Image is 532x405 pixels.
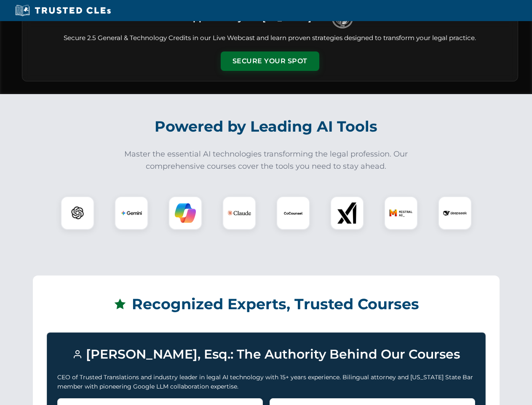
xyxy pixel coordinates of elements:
[330,196,364,230] div: xAI
[57,343,475,366] h3: [PERSON_NAME], Esq.: The Authority Behind Our Courses
[337,202,358,224] img: xAI Logo
[443,201,467,225] img: DeepSeek Logo
[65,201,90,225] img: ChatGPT Logo
[32,33,508,43] p: Secure 2.5 General & Technology Credits in our Live Webcast and learn proven strategies designed ...
[61,196,94,230] div: ChatGPT
[47,289,486,319] h2: Recognized Experts, Trusted Courses
[227,201,251,225] img: Claude Logo
[168,196,202,230] div: Copilot
[119,148,414,173] p: Master the essential AI technologies transforming the legal profession. Our comprehensive courses...
[115,196,148,230] div: Gemini
[13,4,113,17] img: Trusted CLEs
[57,373,475,391] p: CEO of Trusted Translations and industry leader in legal AI technology with 15+ years experience....
[389,201,413,225] img: Mistral AI Logo
[438,196,472,230] div: DeepSeek
[283,202,304,224] img: CoCounsel Logo
[276,196,310,230] div: CoCounsel
[221,51,319,71] button: Secure Your Spot
[175,202,196,224] img: Copilot Logo
[121,202,142,224] img: Gemini Logo
[33,112,500,141] h2: Powered by Leading AI Tools
[384,196,418,230] div: Mistral AI
[222,196,256,230] div: Claude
